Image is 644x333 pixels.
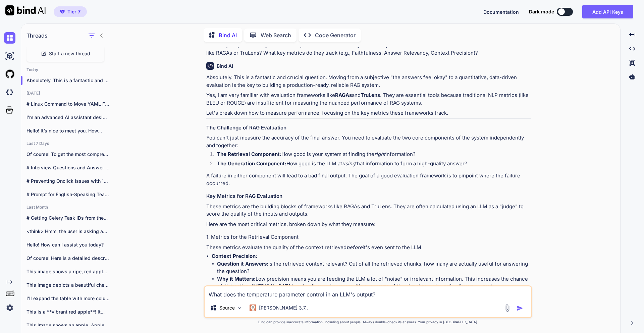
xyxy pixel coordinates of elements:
[26,255,110,262] p: Of course! Here is a detailed description...
[26,295,110,302] p: I'll expand the table with more columns...
[26,228,110,235] p: <think> Hmm, the user is asking about...
[503,304,511,312] img: attachment
[206,192,531,200] h3: Key Metrics for RAG Evaluation
[250,304,256,311] img: Claude 3.7 Sonnet (Anthropic)
[21,141,110,146] h2: Last 7 Days
[21,91,110,96] h2: [DATE]
[206,244,531,252] p: These metrics evaluate the quality of the context retrieved it's even sent to the LLM.
[26,268,110,275] p: This image shows a ripe, red apple,...
[205,286,531,298] textarea: What does the temperature parameter control in an LLM's output?
[219,31,237,39] p: Bind AI
[5,5,46,15] img: Bind AI
[217,260,531,275] li: Is the retrieved context relevant? Out of all the retrieved chunks, how many are actually useful ...
[21,205,110,210] h2: Last Month
[212,151,531,160] li: How good is your system at finding the information?
[26,164,110,171] p: # Interview Questions and Answer Guidance ##...
[206,221,531,228] p: Here are the most critical metrics, broken down by what they measure:
[4,68,15,80] img: githubLight
[4,32,15,44] img: chat
[217,276,256,282] strong: Why it Matters:
[259,304,308,311] p: [PERSON_NAME] 3.7..
[217,151,281,157] strong: The Retrieval Component:
[26,322,110,329] p: This image shows an apple. Apples are...
[217,63,233,69] h6: Bind AI
[206,92,531,107] p: Yes, I am very familiar with evaluation frameworks like and . They are essential tools because tr...
[206,134,531,149] p: You can't just measure the accuracy of the final answer. You need to evaluate the two core compon...
[212,253,257,259] strong: Context Precision:
[217,275,531,290] li: Low precision means you are feeding the LLM a lot of "noise" or irrelevant information. This incr...
[4,302,15,314] img: settings
[346,244,363,251] em: before
[335,92,352,98] strong: RAGAs
[204,320,532,325] p: Bind can provide inaccurate information, including about people. Always double-check its answers....
[26,101,110,107] p: # Linux Command to Move YAML Files...
[54,6,87,17] button: premiumTier 7
[26,114,110,121] p: I'm an advanced AI assistant designed to...
[206,42,531,57] p: How do you quantitatively measure the performance of a RAG system? Are you familiar with evaluati...
[517,305,523,312] img: icon
[219,304,235,311] p: Source
[26,282,110,288] p: This image depicts a beautiful cherry blossom...
[49,50,90,57] span: Start a new thread
[26,191,110,198] p: # Prompt for English-Speaking Teacher LLM For...
[483,8,519,15] button: Documentation
[60,10,65,14] img: premium
[67,8,80,15] span: Tier 7
[206,203,531,218] p: These metrics are the building blocks of frameworks like RAGAs and TruLens. They are often calcul...
[26,127,110,134] p: Hello! It’s nice to meet you. How...
[217,261,268,267] strong: Question it Answers:
[529,8,554,15] span: Dark mode
[237,305,243,311] img: Pick Models
[4,87,15,98] img: darkCloudIdeIcon
[26,215,110,221] p: # Getting Celery Task IDs from the...
[261,31,291,39] p: Web Search
[206,172,531,187] p: A failure in either component will lead to a bad final output. The goal of a good evaluation fram...
[374,151,385,157] em: right
[212,160,531,169] li: How good is the LLM at that information to form a high-quality answer?
[483,9,519,15] span: Documentation
[26,77,110,84] p: Absolutely. This is a fantastic and crucial...
[206,233,531,241] h4: 1. Metrics for the Retrieval Component
[26,151,110,158] p: Of course! To get the most comprehensive...
[206,109,531,117] p: Let's break down how to measure performance, focusing on the key metrics these frameworks track.
[315,31,356,39] p: Code Generator
[26,241,110,248] p: Hello! How can I assist you today?
[206,124,531,132] h3: The Challenge of RAG Evaluation
[582,5,633,18] button: Add API Keys
[26,309,110,315] p: This is a **vibrant red apple**! It...
[217,160,286,167] strong: The Generation Component:
[4,50,15,62] img: ai-studio
[361,92,380,98] strong: TruLens
[206,74,531,89] p: Absolutely. This is a fantastic and crucial question. Moving from a subjective "the answers feel ...
[26,178,110,184] p: # Preventing Onclick Issues with `<a>` Tags...
[21,67,110,72] h2: Today
[342,160,355,167] em: using
[26,32,48,40] h1: Threads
